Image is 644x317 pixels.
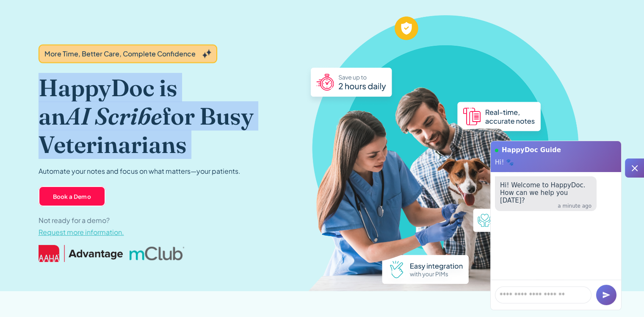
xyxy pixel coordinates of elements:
[39,186,106,206] a: Book a Demo
[39,73,276,159] h1: HappyDoc is an for Busy Veterinarians
[44,49,196,59] div: More Time, Better Care, Complete Confidence
[130,247,184,260] img: mclub logo
[39,165,242,177] p: Automate your notes and focus on what matters—your patients.
[39,245,123,262] img: AAHA Advantage logo
[301,25,590,291] img: A vet and a happy dog owner examine a dog.
[202,49,211,58] img: Grey sparkles.
[39,228,124,236] span: Request more information.
[66,101,162,131] em: AI Scribe
[39,214,124,238] p: Not ready for a demo?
